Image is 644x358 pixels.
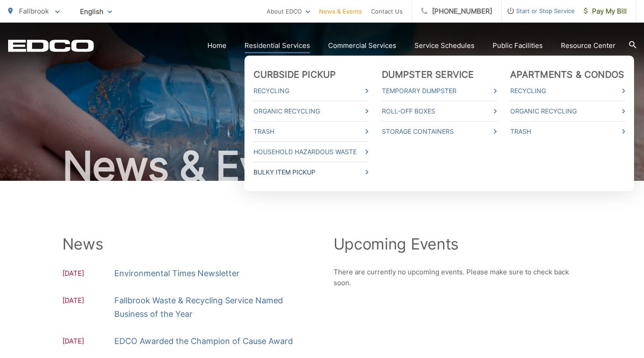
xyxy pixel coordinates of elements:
[8,39,94,52] a: EDCD logo. Return to the homepage.
[8,144,636,189] h1: News & Events
[254,69,336,80] a: Curbside Pickup
[493,40,543,51] a: Public Facilities
[114,267,240,280] a: Environmental Times Newsletter
[334,235,582,253] h2: Upcoming Events
[510,85,625,96] a: Recycling
[114,334,293,348] a: EDCO Awarded the Champion of Cause Award
[62,235,311,253] h2: News
[584,6,627,17] span: Pay My Bill
[510,126,625,137] a: Trash
[114,294,311,321] a: Fallbrook Waste & Recycling Service Named Business of the Year
[254,126,368,137] a: Trash
[414,40,475,51] a: Service Schedules
[207,40,226,51] a: Home
[62,268,114,280] span: [DATE]
[510,69,625,80] a: Apartments & Condos
[267,6,310,17] a: About EDCO
[62,336,114,348] span: [DATE]
[319,6,362,17] a: News & Events
[382,106,497,117] a: Roll-Off Boxes
[328,40,396,51] a: Commercial Services
[382,85,497,96] a: Temporary Dumpster
[73,4,119,19] span: English
[371,6,403,17] a: Contact Us
[334,267,582,288] p: There are currently no upcoming events. Please make sure to check back soon.
[244,40,310,51] a: Residential Services
[254,146,368,157] a: Household Hazardous Waste
[254,85,368,96] a: Recycling
[561,40,616,51] a: Resource Center
[62,295,114,321] span: [DATE]
[254,167,368,178] a: Bulky Item Pickup
[254,106,368,117] a: Organic Recycling
[19,7,49,15] span: Fallbrook
[510,106,625,117] a: Organic Recycling
[382,126,497,137] a: Storage Containers
[382,69,474,80] a: Dumpster Service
